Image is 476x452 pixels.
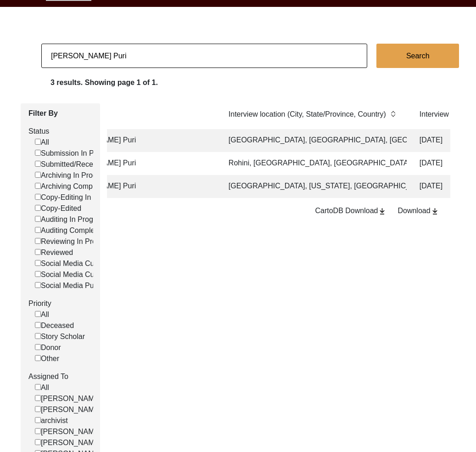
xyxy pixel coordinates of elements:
input: [PERSON_NAME] [35,428,41,434]
input: All [35,311,41,317]
label: Social Media Curation In Progress [35,258,152,269]
input: Deceased [35,322,41,328]
label: Interview location (City, State/Province, Country) [229,109,386,120]
button: Search [376,44,459,68]
td: [PERSON_NAME] Puri [55,129,216,152]
label: Social Media Published [35,280,117,291]
label: Archiving In Progress [35,170,111,181]
input: Copy-Edited [35,205,41,211]
label: Auditing In Progress [35,214,107,225]
label: 3 results. Showing page 1 of 1. [50,77,158,88]
input: Social Media Curated [35,271,41,277]
td: Rohini, [GEOGRAPHIC_DATA], [GEOGRAPHIC_DATA] [223,152,407,175]
input: Submitted/Received [35,161,41,167]
input: All [35,139,41,145]
label: Copy-Editing In Progress [35,192,123,203]
label: Submission In Progress [35,148,118,159]
label: Archiving Completed [35,181,109,192]
div: Download [398,205,439,216]
label: Donor [35,342,61,353]
input: Auditing In Progress [35,216,41,222]
img: download-button.png [378,207,386,215]
td: [PERSON_NAME] Puri [55,175,216,198]
input: archivist [35,417,41,423]
input: Auditing Completed [35,227,41,233]
label: [PERSON_NAME] [35,426,101,437]
label: archivist [35,415,68,426]
label: Copy-Edited [35,203,81,214]
input: Reviewed [35,249,41,255]
label: [PERSON_NAME] [35,393,101,404]
label: Other [35,353,59,364]
label: Reviewing In Progress [35,236,114,247]
input: Story Scholar [35,333,41,339]
input: Social Media Published [35,282,41,288]
label: Status [28,126,93,137]
img: download-button.png [431,207,439,215]
label: All [35,382,49,393]
input: Social Media Curation In Progress [35,260,41,266]
td: [GEOGRAPHIC_DATA], [GEOGRAPHIC_DATA], [GEOGRAPHIC_DATA] [223,129,407,152]
label: Assigned To [28,371,93,382]
input: Submission In Progress [35,150,41,156]
td: [GEOGRAPHIC_DATA], [US_STATE], [GEOGRAPHIC_DATA] [223,175,407,198]
label: [PERSON_NAME] [35,404,101,415]
input: Search... [41,44,367,68]
input: Reviewing In Progress [35,238,41,244]
img: sort-button.png [390,109,396,119]
label: Story Scholar [35,331,85,342]
label: Social Media Curated [35,269,111,280]
input: Donor [35,344,41,350]
input: [PERSON_NAME] [35,395,41,401]
input: Archiving In Progress [35,172,41,178]
input: Other [35,355,41,361]
input: Archiving Completed [35,183,41,189]
label: Deceased [35,320,74,331]
label: All [35,309,49,320]
input: Copy-Editing In Progress [35,194,41,200]
label: Reviewed [35,247,73,258]
input: [PERSON_NAME] [35,406,41,412]
label: [PERSON_NAME] [35,437,101,448]
label: Priority [28,298,93,309]
label: Auditing Completed [35,225,105,236]
label: All [35,137,49,148]
div: CartoDB Download [315,205,386,216]
input: [PERSON_NAME] [35,439,41,445]
label: Filter By [28,108,93,119]
label: Submitted/Received [35,159,106,170]
input: All [35,384,41,390]
td: [PERSON_NAME] Puri [55,152,216,175]
label: Interview Date [420,109,466,120]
